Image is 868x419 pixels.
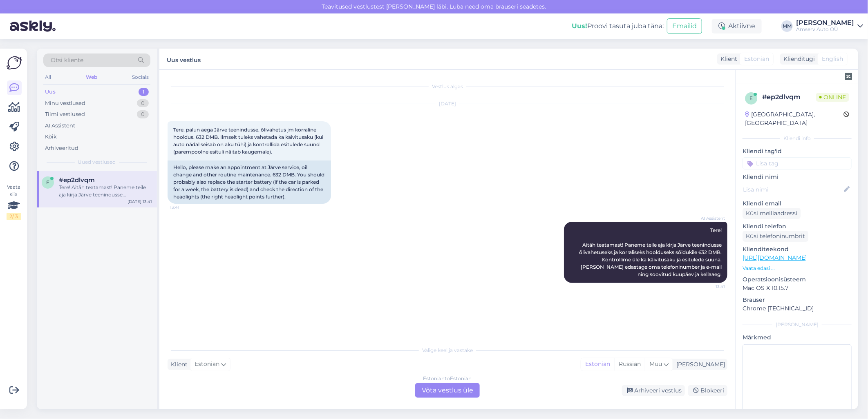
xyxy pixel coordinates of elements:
[688,385,727,396] div: Blokeeri
[673,360,725,369] div: [PERSON_NAME]
[743,231,808,242] div: Küsi telefoninumbrit
[137,99,149,107] div: 0
[816,93,849,102] span: Online
[743,185,842,194] input: Lisa nimi
[168,360,188,369] div: Klient
[614,358,645,370] div: Russian
[743,275,852,284] p: Operatsioonisüsteem
[743,208,801,219] div: Küsi meiliaadressi
[743,304,852,313] p: Chrome [TECHNICAL_ID]
[796,20,863,33] a: [PERSON_NAME]Amserv Auto OÜ
[195,360,219,369] span: Estonian
[7,55,22,71] img: Askly Logo
[128,198,152,205] div: [DATE] 13:41
[762,92,816,102] div: # ep2dlvqm
[168,83,727,90] div: Vestlus algas
[45,110,85,118] div: Tiimi vestlused
[168,160,331,204] div: Hello, please make an appointment at Järve service, oil change and other routine maintenance. 632...
[173,127,324,155] span: Tere, palun aega Järve teenindusse, õlivahetus jm korraline hooldus. 632 DMB. Ilmselt tuleks vahe...
[572,21,664,31] div: Proovi tasuta juba täna:
[845,73,852,80] img: zendesk
[51,56,83,65] span: Otsi kliente
[7,213,21,220] div: 2 / 3
[59,176,95,184] span: #ep2dlvqm
[743,135,852,142] div: Kliendi info
[170,204,201,210] span: 13:41
[59,184,152,198] div: Tere! Aitäh teatamast! Paneme teile aja kirja Järve teenindusse õlivahetuseks ja korraliseks hool...
[46,179,49,185] span: e
[749,95,753,101] span: e
[743,254,807,261] a: [URL][DOMAIN_NAME]
[822,55,843,63] span: English
[45,88,56,96] div: Uus
[45,122,75,130] div: AI Assistent
[694,215,725,221] span: AI Assistent
[139,88,149,96] div: 1
[796,26,854,33] div: Amserv Auto OÜ
[130,72,150,82] div: Socials
[423,375,472,382] div: Estonian to Estonian
[579,227,723,277] span: Tere! Aitäh teatamast! Paneme teile aja kirja Järve teenindusse õlivahetuseks ja korraliseks hool...
[743,157,852,169] input: Lisa tag
[581,358,614,370] div: Estonian
[745,110,843,127] div: [GEOGRAPHIC_DATA], [GEOGRAPHIC_DATA]
[712,19,762,33] div: Aktiivne
[743,245,852,254] p: Klienditeekond
[43,72,53,82] div: All
[168,347,727,354] div: Valige keel ja vastake
[667,18,702,34] button: Emailid
[743,147,852,156] p: Kliendi tag'id
[45,133,57,141] div: Kõik
[572,22,587,30] b: Uus!
[743,222,852,231] p: Kliendi telefon
[796,20,854,26] div: [PERSON_NAME]
[743,173,852,181] p: Kliendi nimi
[649,360,662,368] span: Muu
[743,321,852,328] div: [PERSON_NAME]
[694,283,725,290] span: 13:41
[415,383,480,398] div: Võta vestlus üle
[780,55,815,63] div: Klienditugi
[781,20,793,32] div: MM
[743,265,852,272] p: Vaata edasi ...
[45,144,78,152] div: Arhiveeritud
[622,385,685,396] div: Arhiveeri vestlus
[45,99,85,107] div: Minu vestlused
[137,110,149,118] div: 0
[743,296,852,304] p: Brauser
[78,158,116,166] span: Uued vestlused
[717,55,737,63] div: Klient
[7,183,21,220] div: Vaata siia
[743,199,852,208] p: Kliendi email
[743,284,852,292] p: Mac OS X 10.15.7
[743,333,852,342] p: Märkmed
[84,72,99,82] div: Web
[167,53,201,65] label: Uus vestlus
[168,100,727,107] div: [DATE]
[744,55,769,63] span: Estonian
